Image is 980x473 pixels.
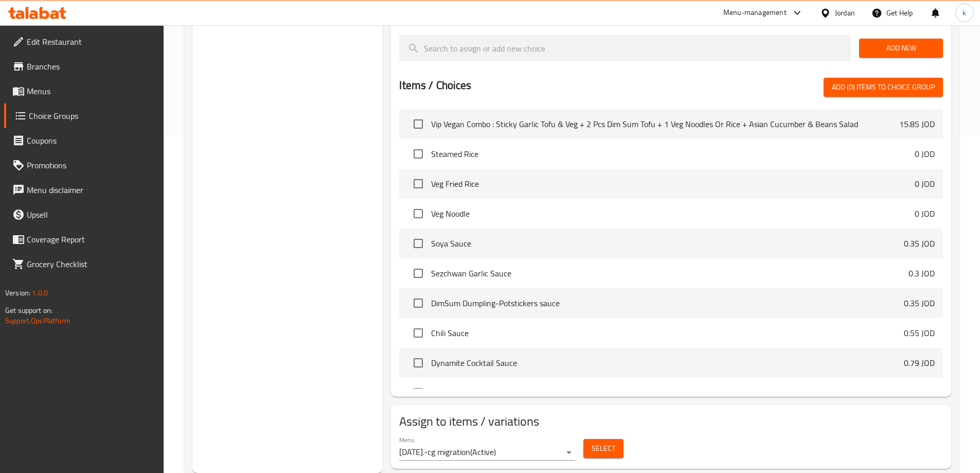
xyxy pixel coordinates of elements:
[908,267,935,279] p: 0.3 JOD
[431,387,904,399] span: Sweet & Sour Sauce
[407,203,429,224] span: Select choice
[5,286,30,300] span: Version:
[407,113,429,135] span: Select choice
[915,178,935,190] p: 0 JOD
[4,202,164,227] a: Upsell
[867,42,935,55] span: Add New
[835,7,855,19] div: Jordan
[431,148,915,160] span: Steamed Rice
[4,178,164,202] a: Menu disclaimer
[5,304,52,317] span: Get support on:
[27,233,155,246] span: Coverage Report
[431,267,908,279] span: Sezchwan Garlic Sauce
[583,439,623,458] button: Select
[915,148,935,160] p: 0 JOD
[407,173,429,195] span: Select choice
[4,79,164,103] a: Menus
[399,413,943,430] h2: Assign to items / variations
[963,7,966,19] span: k
[859,39,943,58] button: Add New
[431,237,904,250] span: Soya Sauce
[399,444,575,461] div: [DATE].-cg migration(Active)
[4,54,164,79] a: Branches
[27,134,155,147] span: Coupons
[824,78,943,97] button: Add (0) items to choice group
[27,36,155,48] span: Edit Restaurant
[407,292,429,314] span: Select choice
[904,237,935,250] p: 0.35 JOD
[27,208,155,221] span: Upsell
[399,35,851,61] input: search
[27,159,155,171] span: Promotions
[431,327,904,339] span: Chili Sauce
[904,297,935,309] p: 0.35 JOD
[4,252,164,276] a: Grocery Checklist
[27,184,155,196] span: Menu disclaimer
[431,297,904,309] span: DimSum Dumpling-Potstickers sauce
[399,78,471,93] h2: Items / Choices
[431,357,904,369] span: Dynamite Cocktail Sauce
[407,233,429,254] span: Select choice
[899,118,935,130] p: 15.85 JOD
[5,314,70,327] a: Support.OpsPlatform
[832,81,935,94] span: Add (0) items to choice group
[4,29,164,54] a: Edit Restaurant
[4,128,164,153] a: Coupons
[27,258,155,270] span: Grocery Checklist
[904,387,935,399] p: 0.65 JOD
[4,153,164,178] a: Promotions
[407,262,429,284] span: Select choice
[915,207,935,220] p: 0 JOD
[27,60,155,73] span: Branches
[592,442,615,455] span: Select
[431,118,899,130] span: Vip Vegan Combo : Sticky Garlic Tofu & Veg + 2 Pcs Dim Sum Tofu + 1 Veg Noodles Or Rice + Asian C...
[407,382,429,404] span: Select choice
[29,110,155,122] span: Choice Groups
[431,207,915,220] span: Veg Noodle
[27,85,155,97] span: Menus
[32,286,48,300] span: 1.0.0
[904,327,935,339] p: 0.55 JOD
[4,103,164,128] a: Choice Groups
[407,322,429,344] span: Select choice
[399,437,414,443] label: Menu
[904,357,935,369] p: 0.79 JOD
[407,143,429,165] span: Select choice
[723,7,787,19] div: Menu-management
[431,178,915,190] span: Veg Fried Rice
[407,352,429,374] span: Select choice
[4,227,164,252] a: Coverage Report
